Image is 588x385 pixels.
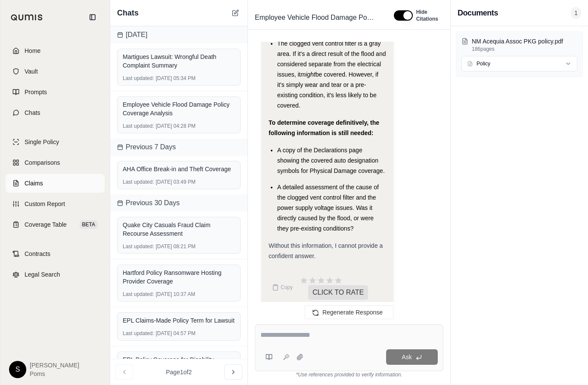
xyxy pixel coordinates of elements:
div: [DATE] 10:37 AM [123,291,235,298]
strong: To determine coverage definitively, the following information is still needed: [269,119,379,136]
div: [DATE] 08:21 PM [123,243,235,250]
span: Poms [30,370,79,378]
span: The clogged vent control filter is a gray area. If it's a direct result of the flood and consider... [277,40,386,78]
a: Contracts [6,244,105,263]
span: Hide Citations [416,9,438,22]
a: Vault [6,62,105,81]
p: 186 pages [472,46,577,52]
div: AHA Office Break-in and Theft Coverage [123,165,235,173]
div: [DATE] 04:57 PM [123,330,235,337]
div: [DATE] 03:49 PM [123,179,235,185]
span: Home [25,46,40,55]
div: [DATE] 05:34 PM [123,75,235,82]
span: A copy of the Declarations page showing the covered auto designation symbols for Physical Damage ... [277,147,385,174]
span: Last updated: [123,291,154,298]
button: Collapse sidebar [86,10,99,24]
div: Martigues Lawsuit: Wrongful Death Complaint Summary [123,52,235,70]
span: Chats [117,7,139,19]
h3: Documents [458,7,498,19]
span: be covered. However, if it's simply wear and tear or a pre-existing condition, it's less likely t... [277,71,378,109]
span: Vault [25,67,38,76]
span: Page 1 of 2 [166,368,192,376]
button: New Chat [230,8,241,18]
span: Comparisons [25,158,60,167]
span: Claims [25,179,43,188]
span: might [300,71,315,78]
div: Hartford Policy Ransomware Hosting Provider Coverage [123,268,235,286]
button: Ask [386,349,438,365]
span: [PERSON_NAME] [30,361,79,370]
a: Comparisons [6,153,105,172]
div: Employee Vehicle Flood Damage Policy Coverage Analysis [123,100,235,117]
a: Prompts [6,83,105,102]
div: Edit Title [251,11,384,25]
div: EPL Policy Coverage for Disability Lawsuit [123,355,235,373]
p: NM Acequia Assoc PKG policy.pdf [472,37,577,46]
a: Legal Search [6,265,105,284]
span: BETA [80,220,98,229]
a: Coverage TableBETA [6,215,105,234]
button: NM Acequia Assoc PKG policy.pdf186pages [461,37,577,52]
span: Contracts [25,249,50,258]
div: Previous 7 Days [110,139,248,156]
span: Last updated: [123,243,154,250]
button: Regenerate Response [305,305,393,319]
span: Last updated: [123,123,154,129]
div: Quake City Casuals Fraud Claim Recourse Assessment [123,221,235,238]
div: Previous 30 Days [110,194,248,212]
a: Custom Report [6,194,105,213]
div: [DATE] 04:28 PM [123,123,235,129]
span: 1 [571,7,581,19]
div: S [9,361,26,378]
span: Ask [402,354,412,360]
span: Chats [25,108,40,117]
span: Custom Report [25,200,65,208]
span: Last updated: [123,179,154,185]
span: Last updated: [123,75,154,82]
span: Last updated: [123,330,154,337]
span: Coverage Table [25,220,67,229]
div: EPL Claims-Made Policy Term for Lawsuit [123,316,235,325]
a: Claims [6,174,105,193]
a: Single Policy [6,132,105,151]
span: CLICK TO RATE [308,285,368,300]
span: Without this information, I cannot provide a confident answer. [269,242,383,259]
div: *Use references provided to verify information. [255,371,443,378]
span: Employee Vehicle Flood Damage Policy Coverage Analysis [251,11,378,25]
span: Legal Search [25,270,60,279]
span: Copy [281,284,293,291]
div: [DATE] [110,26,248,43]
button: Copy [269,279,296,296]
a: Chats [6,103,105,122]
img: Qumis Logo [11,14,43,21]
span: Prompts [25,88,47,96]
span: A detailed assessment of the cause of the clogged vent control filter and the power supply voltag... [277,184,379,232]
a: Home [6,41,105,60]
span: Single Policy [25,138,59,146]
span: Regenerate Response [322,309,383,316]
